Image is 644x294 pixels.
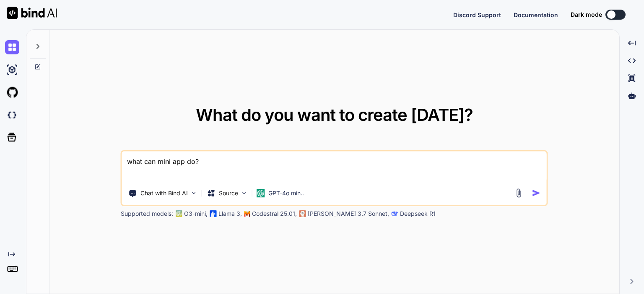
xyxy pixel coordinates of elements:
[176,210,182,217] img: GPT-4
[453,11,501,18] span: Discord Support
[400,210,436,218] p: Deepseek R1
[571,10,602,19] span: Dark mode
[7,7,57,19] img: Bind AI
[122,151,547,182] textarea: what can mini app do?
[5,40,19,54] img: chat
[514,10,558,19] button: Documentation
[184,210,208,218] p: O3-mini,
[5,85,19,100] img: githubLight
[218,210,242,218] p: Llama 3,
[121,210,173,218] p: Supported models:
[219,189,238,197] p: Source
[268,189,304,197] p: GPT-4o min..
[514,188,524,198] img: attachment
[244,211,250,217] img: Mistral-AI
[257,189,265,197] img: GPT-4o mini
[532,189,541,197] img: icon
[5,108,19,122] img: darkCloudIdeIcon
[514,11,558,18] span: Documentation
[453,10,501,19] button: Discord Support
[299,210,306,217] img: claude
[252,210,297,218] p: Codestral 25.01,
[5,63,19,77] img: ai-studio
[196,105,473,125] span: What do you want to create [DATE]?
[210,210,217,217] img: Llama2
[190,189,197,197] img: Pick Tools
[241,189,248,197] img: Pick Models
[392,210,398,217] img: claude
[308,210,389,218] p: [PERSON_NAME] 3.7 Sonnet,
[140,189,188,197] p: Chat with Bind AI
